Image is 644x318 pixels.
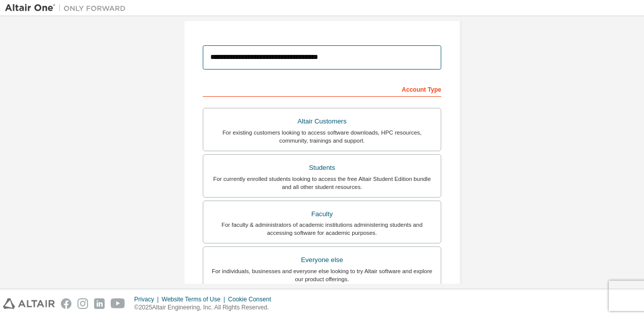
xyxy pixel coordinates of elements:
[111,298,125,309] img: youtube.svg
[5,3,131,13] img: Altair One
[134,303,277,312] p: © 2025 Altair Engineering, Inc. All Rights Reserved.
[209,161,435,175] div: Students
[94,298,105,309] img: linkedin.svg
[3,298,55,309] img: altair_logo.svg
[228,295,277,303] div: Cookie Consent
[77,298,88,309] img: instagram.svg
[209,221,435,237] div: For faculty & administrators of academic institutions administering students and accessing softwa...
[61,298,71,309] img: facebook.svg
[203,81,441,97] div: Account Type
[209,253,435,267] div: Everyone else
[134,295,162,303] div: Privacy
[209,129,435,145] div: For existing customers looking to access software downloads, HPC resources, community, trainings ...
[209,175,435,191] div: For currently enrolled students looking to access the free Altair Student Edition bundle and all ...
[162,295,228,303] div: Website Terms of Use
[209,267,435,283] div: For individuals, businesses and everyone else looking to try Altair software and explore our prod...
[209,207,435,221] div: Faculty
[209,114,435,129] div: Altair Customers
